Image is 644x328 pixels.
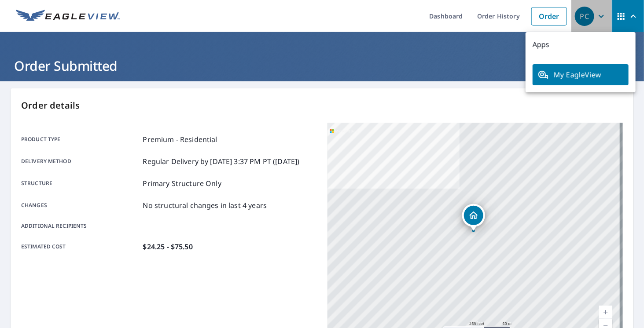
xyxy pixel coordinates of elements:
[21,200,140,211] p: Changes
[599,306,612,319] a: Current Level 17, Zoom In
[21,134,140,145] p: Product type
[21,99,623,112] p: Order details
[143,241,193,252] p: $24.25 - $75.50
[526,32,636,57] p: Apps
[21,241,140,252] p: Estimated cost
[462,204,485,231] div: Dropped pin, building 1, Residential property, 387 PINE GLEN RD RIVERVIEW NB E1B4J8
[533,64,629,85] a: My EagleView
[143,200,267,211] p: No structural changes in last 4 years
[11,57,633,75] h1: Order Submitted
[21,156,140,167] p: Delivery method
[531,7,567,26] a: Order
[21,222,140,230] p: Additional recipients
[538,69,623,80] span: My EagleView
[143,178,221,189] p: Primary Structure Only
[16,10,120,23] img: EV Logo
[143,134,217,145] p: Premium - Residential
[21,178,140,189] p: Structure
[575,7,594,26] div: PC
[143,156,300,167] p: Regular Delivery by [DATE] 3:37 PM PT ([DATE])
